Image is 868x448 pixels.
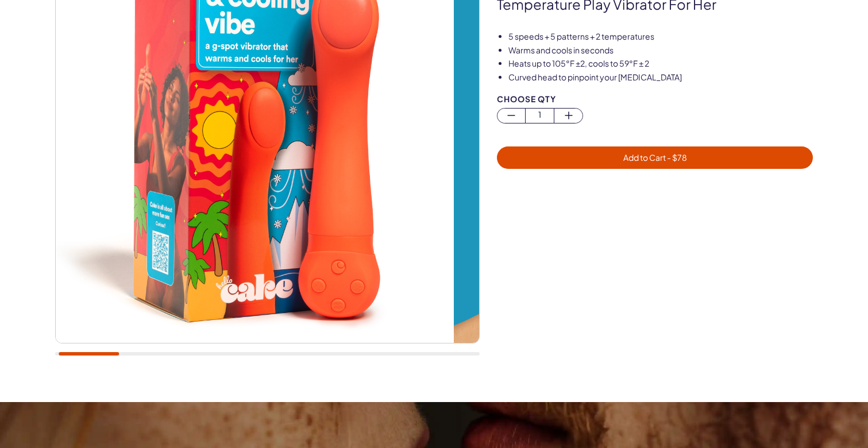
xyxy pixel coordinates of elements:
[497,95,813,103] div: Choose Qty
[508,31,813,43] li: 5 speeds + 5 patterns + 2 temperatures
[508,58,813,69] li: Heats up to 105°F ±2, cools to 59°F ± 2
[508,45,813,56] li: Warms and cools in seconds
[526,109,554,122] span: 1
[666,152,687,163] span: - $ 78
[508,72,813,83] li: Curved head to pinpoint your [MEDICAL_DATA]
[623,152,687,163] span: Add to Cart
[497,146,813,169] button: Add to Cart - $78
